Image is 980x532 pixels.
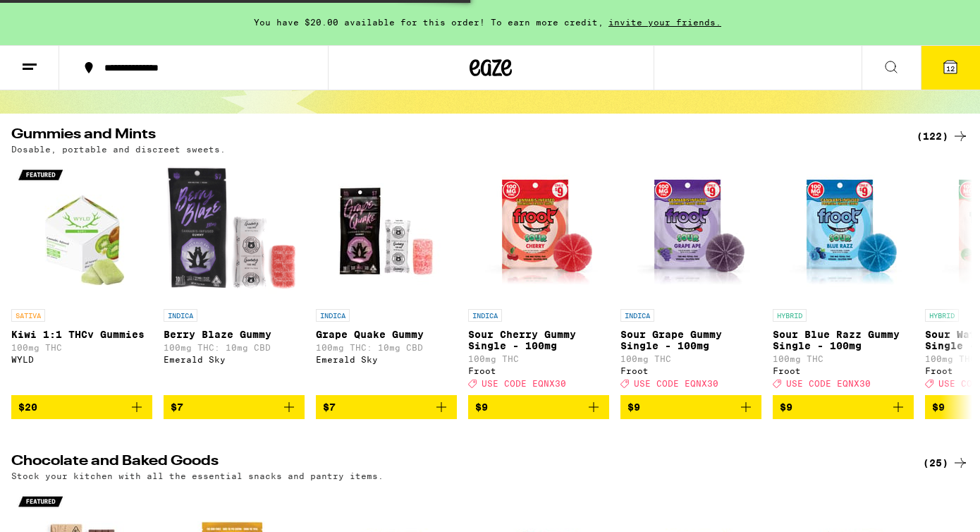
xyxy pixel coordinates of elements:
[468,395,609,419] button: Add to bag
[620,395,761,419] button: Add to bag
[773,161,914,302] img: Froot - Sour Blue Razz Gummy Single - 100mg
[921,46,980,90] button: 12
[164,343,305,352] p: 100mg THC: 10mg CBD
[468,366,609,375] div: Froot
[316,161,457,395] a: Open page for Grape Quake Gummy from Emerald Sky
[620,366,761,375] div: Froot
[946,64,955,73] span: 12
[11,343,152,352] p: 100mg THC
[786,379,871,388] span: USE CODE EQNX30
[11,454,900,471] h2: Chocolate and Baked Goods
[620,354,761,363] p: 100mg THC
[468,161,609,395] a: Open page for Sour Cherry Gummy Single - 100mg from Froot
[468,329,609,351] p: Sour Cherry Gummy Single - 100mg
[620,329,761,351] p: Sour Grape Gummy Single - 100mg
[171,401,183,413] span: $7
[773,161,914,395] a: Open page for Sour Blue Razz Gummy Single - 100mg from Froot
[11,309,45,322] p: SATIVA
[917,128,969,145] a: (122)
[18,401,37,413] span: $20
[316,161,457,302] img: Emerald Sky - Grape Quake Gummy
[468,309,502,322] p: INDICA
[323,401,336,413] span: $7
[773,329,914,351] p: Sour Blue Razz Gummy Single - 100mg
[475,401,488,413] span: $9
[11,471,384,480] p: Stock your kitchen with all the essential snacks and pantry items.
[627,401,640,413] span: $9
[164,329,305,340] p: Berry Blaze Gummy
[11,161,152,302] img: WYLD - Kiwi 1:1 THCv Gummies
[773,366,914,375] div: Froot
[11,395,152,419] button: Add to bag
[164,309,197,322] p: INDICA
[482,379,566,388] span: USE CODE EQNX30
[316,309,350,322] p: INDICA
[164,395,305,419] button: Add to bag
[923,454,969,471] a: (25)
[773,395,914,419] button: Add to bag
[780,401,792,413] span: $9
[11,161,152,395] a: Open page for Kiwi 1:1 THCv Gummies from WYLD
[316,329,457,340] p: Grape Quake Gummy
[11,329,152,340] p: Kiwi 1:1 THCv Gummies
[11,355,152,364] div: WYLD
[620,161,761,302] img: Froot - Sour Grape Gummy Single - 100mg
[925,309,959,322] p: HYBRID
[316,343,457,352] p: 100mg THC: 10mg CBD
[316,355,457,364] div: Emerald Sky
[932,401,945,413] span: $9
[164,161,305,302] img: Emerald Sky - Berry Blaze Gummy
[620,161,761,395] a: Open page for Sour Grape Gummy Single - 100mg from Froot
[254,18,604,27] span: You have $20.00 available for this order! To earn more credit,
[11,145,226,154] p: Dosable, portable and discreet sweets.
[773,309,807,322] p: HYBRID
[468,161,609,302] img: Froot - Sour Cherry Gummy Single - 100mg
[468,354,609,363] p: 100mg THC
[11,128,900,145] h2: Gummies and Mints
[620,309,654,322] p: INDICA
[773,354,914,363] p: 100mg THC
[8,10,102,21] span: Hi. Need any help?
[164,355,305,364] div: Emerald Sky
[634,379,718,388] span: USE CODE EQNX30
[604,18,726,27] span: invite your friends.
[316,395,457,419] button: Add to bag
[164,161,305,395] a: Open page for Berry Blaze Gummy from Emerald Sky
